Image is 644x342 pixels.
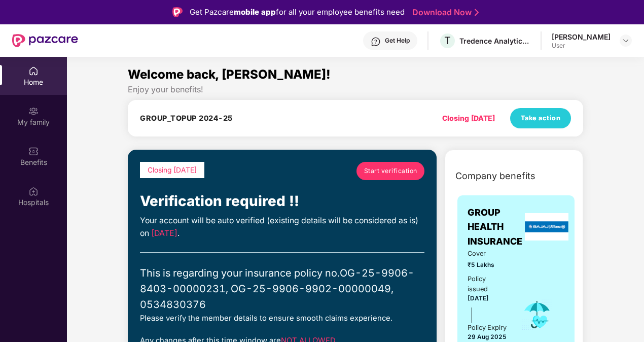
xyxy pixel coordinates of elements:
[475,7,479,18] img: Stroke
[468,249,507,259] span: Cover
[468,295,489,302] span: [DATE]
[151,228,177,238] span: [DATE]
[459,36,530,46] div: Tredence Analytics Solutions Private Limited
[510,108,571,128] button: Take action
[140,265,424,313] div: This is regarding your insurance policy no. OG-25-9906-8403-00000231, OG-25-9906-9902-00000049, 0...
[552,32,611,42] div: [PERSON_NAME]
[364,166,417,176] span: Start verification
[444,35,451,47] span: T
[468,260,507,270] span: ₹5 Lakhs
[468,323,507,333] div: Policy Expiry
[140,313,424,324] div: Please verify the member details to ensure smooth claims experience.
[468,333,507,340] span: 29 Aug 2025
[468,274,507,294] div: Policy issued
[128,67,331,82] span: Welcome back, [PERSON_NAME]!
[552,42,611,50] div: User
[468,206,522,249] span: GROUP HEALTH INSURANCE
[455,169,535,183] span: Company benefits
[28,106,39,116] img: svg+xml;base64,PHN2ZyB3aWR0aD0iMjAiIGhlaWdodD0iMjAiIHZpZXdCb3g9IjAgMCAyMCAyMCIgZmlsbD0ibm9uZSIgeG...
[128,84,583,95] div: Enjoy your benefits!
[412,7,476,18] a: Download Now
[28,146,39,156] img: svg+xml;base64,PHN2ZyBpZD0iQmVuZWZpdHMiIHhtbG5zPSJodHRwOi8vd3d3LnczLm9yZy8yMDAwL3N2ZyIgd2lkdGg9Ij...
[28,66,39,76] img: svg+xml;base64,PHN2ZyBpZD0iSG9tZSIgeG1sbnM9Imh0dHA6Ly93d3cudzMub3JnLzIwMDAvc3ZnIiB3aWR0aD0iMjAiIG...
[371,37,381,47] img: svg+xml;base64,PHN2ZyBpZD0iSGVscC0zMngzMiIgeG1sbnM9Imh0dHA6Ly93d3cudzMub3JnLzIwMDAvc3ZnIiB3aWR0aD...
[234,7,276,17] strong: mobile app
[190,6,405,18] div: Get Pazcare for all your employee benefits need
[140,215,424,240] div: Your account will be auto verified (existing details will be considered as is) on .
[148,166,197,174] span: Closing [DATE]
[521,113,561,123] span: Take action
[525,213,568,241] img: insurerLogo
[622,37,630,45] img: svg+xml;base64,PHN2ZyBpZD0iRHJvcGRvd24tMzJ4MzIiIHhtbG5zPSJodHRwOi8vd3d3LnczLm9yZy8yMDAwL3N2ZyIgd2...
[442,113,495,124] div: Closing [DATE]
[28,186,39,196] img: svg+xml;base64,PHN2ZyBpZD0iSG9zcGl0YWxzIiB4bWxucz0iaHR0cDovL3d3dy53My5vcmcvMjAwMC9zdmciIHdpZHRoPS...
[172,7,183,17] img: Logo
[12,34,78,47] img: New Pazcare Logo
[140,190,424,213] div: Verification required !!
[140,113,233,123] h4: GROUP_TOPUP 2024-25
[356,162,424,180] a: Start verification
[521,298,554,331] img: icon
[385,37,410,45] div: Get Help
